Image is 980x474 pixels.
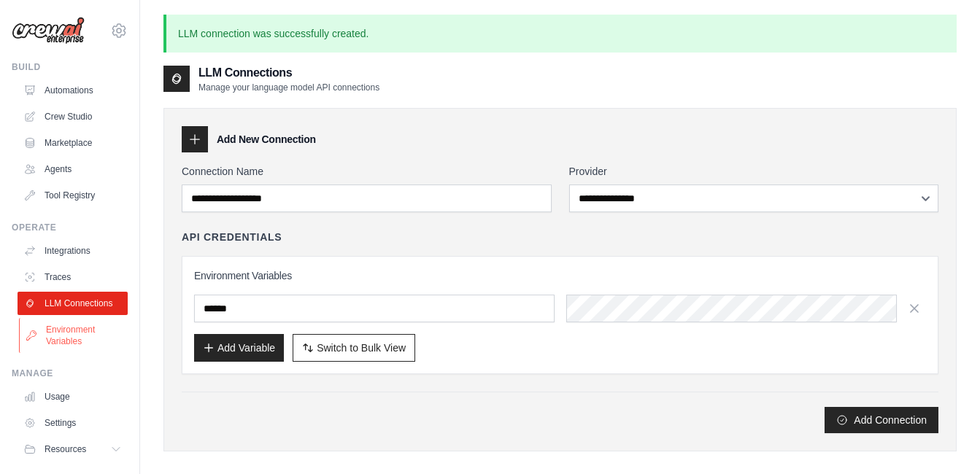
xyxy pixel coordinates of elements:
p: Manage your language model API connections [198,82,379,93]
a: Environment Variables [19,318,129,353]
label: Provider [569,164,939,179]
button: Resources [18,438,128,461]
div: Operate [12,222,128,233]
a: Tool Registry [18,184,128,207]
h4: API Credentials [182,230,282,244]
span: Switch to Bulk View [317,341,406,355]
a: Settings [18,411,128,435]
span: Resources [45,443,86,455]
h3: Environment Variables [194,268,926,283]
p: LLM connection was successfully created. [163,15,957,53]
img: Logo [12,17,85,44]
button: Add Variable [194,334,284,362]
a: Crew Studio [18,105,128,128]
a: Traces [18,265,128,289]
div: Build [12,61,128,73]
a: Marketplace [18,131,128,155]
a: Agents [18,158,128,181]
a: LLM Connections [18,292,128,315]
a: Automations [18,79,128,102]
h2: LLM Connections [198,64,379,82]
div: Manage [12,368,128,379]
label: Connection Name [182,164,552,179]
h3: Add New Connection [217,132,316,147]
a: Usage [18,385,128,408]
button: Switch to Bulk View [293,334,415,362]
a: Integrations [18,239,128,263]
button: Add Connection [825,407,938,433]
